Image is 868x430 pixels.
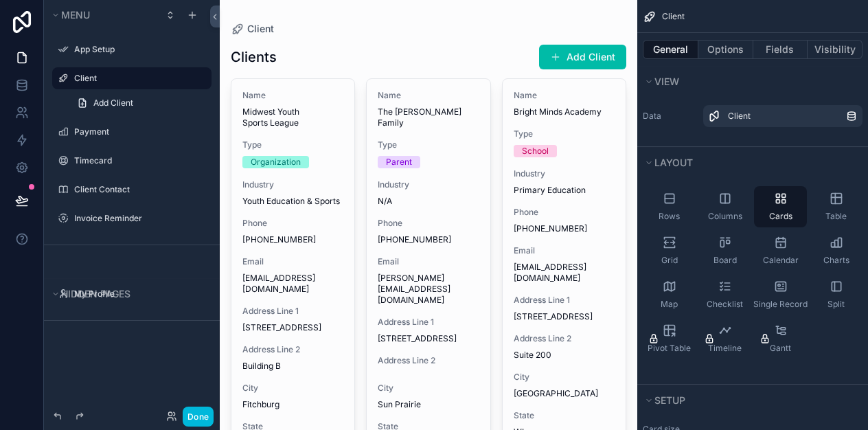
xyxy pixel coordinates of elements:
label: My Profile [74,288,203,299]
span: Layout [654,157,693,168]
button: Charts [810,230,863,271]
button: Table [810,186,863,227]
span: Add Client [93,98,133,109]
label: Invoice Reminder [74,213,203,224]
button: View [643,72,854,91]
button: Single Record [754,274,807,315]
button: Done [183,407,214,427]
button: Hidden pages [49,284,206,304]
button: Split [810,274,863,315]
span: Checklist [707,299,743,310]
span: Pivot Table [648,343,691,354]
span: Rows [659,211,680,222]
button: Timeline [698,318,751,359]
button: Cards [754,186,807,227]
label: App Setup [74,44,203,55]
button: Pivot Table [643,318,696,359]
button: Setup [643,391,854,410]
a: Add Client [69,92,212,114]
span: Client [728,111,751,122]
span: Menu [61,9,90,21]
button: Board [698,230,751,271]
label: Data [643,111,698,122]
label: Payment [74,126,203,137]
label: Timecard [74,155,203,166]
button: Calendar [754,230,807,271]
span: Client [662,11,685,22]
button: Grid [643,230,696,271]
button: Layout [643,153,854,172]
span: Table [825,211,847,222]
label: Client Contact [74,184,203,195]
span: Split [827,299,845,310]
button: Columns [698,186,751,227]
button: Checklist [698,274,751,315]
button: Visibility [808,40,863,59]
button: Rows [643,186,696,227]
span: Board [713,255,737,266]
span: Columns [708,211,742,222]
button: Options [698,40,753,59]
span: Single Record [753,299,808,310]
span: Map [661,299,678,310]
button: Map [643,274,696,315]
span: Gantt [770,343,791,354]
a: Client [703,105,863,127]
span: Setup [654,394,685,406]
button: Gantt [754,318,807,359]
label: Client [74,73,203,84]
span: Grid [661,255,678,266]
button: Menu [49,5,157,25]
span: View [654,76,679,87]
button: General [643,40,698,59]
span: Calendar [763,255,799,266]
span: Timeline [708,343,742,354]
button: Fields [753,40,808,59]
span: Charts [823,255,849,266]
span: Cards [769,211,792,222]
